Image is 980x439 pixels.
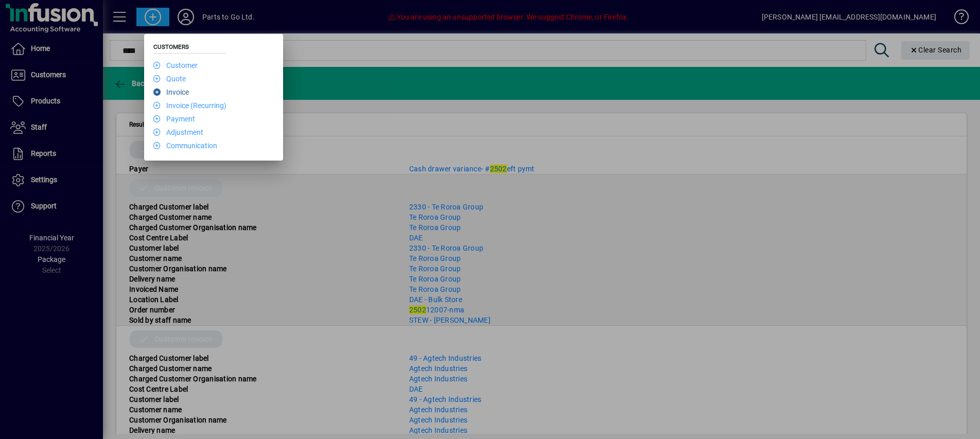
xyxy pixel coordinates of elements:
[153,115,195,123] a: Payment
[153,88,189,96] a: Invoice
[153,101,226,110] a: Invoice (Recurring)
[153,75,186,83] a: Quote
[153,43,226,54] h5: Customers
[153,61,198,69] a: Customer
[153,142,217,150] a: Communication
[153,128,203,136] a: Adjustment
